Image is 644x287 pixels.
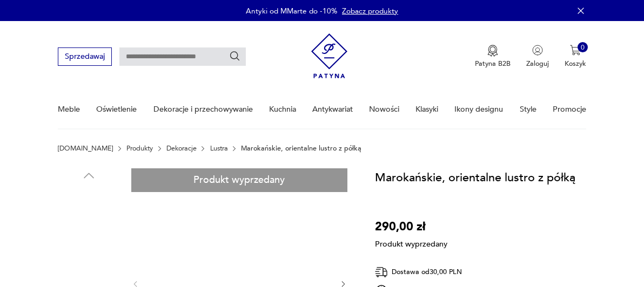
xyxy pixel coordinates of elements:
button: Zaloguj [526,45,549,69]
a: Ikona medaluPatyna B2B [475,45,511,69]
a: Meble [58,91,80,128]
a: Antykwariat [312,91,353,128]
img: Patyna - sklep z meblami i dekoracjami vintage [311,30,347,82]
img: Ikona koszyka [570,45,581,56]
button: Szukaj [229,51,241,63]
p: Marokańskie, orientalne lustro z półką [241,145,361,152]
img: Ikonka użytkownika [532,45,543,56]
a: Lustra [210,145,228,152]
a: Nowości [369,91,399,128]
a: [DOMAIN_NAME] [58,145,113,152]
button: Patyna B2B [475,45,511,69]
a: Produkty [126,145,153,152]
a: Dekoracje i przechowywanie [153,91,253,128]
img: Ikona medalu [487,45,498,57]
p: 290,00 zł [375,217,447,236]
p: Zaloguj [526,59,549,69]
a: Ikony designu [454,91,503,128]
h1: Marokańskie, orientalne lustro z półką [375,168,575,187]
a: Dekoracje [166,145,197,152]
a: Sprzedawaj [58,54,111,60]
button: 0Koszyk [565,45,586,69]
a: Promocje [553,91,586,128]
a: Oświetlenie [96,91,137,128]
p: Patyna B2B [475,59,511,69]
p: Antyki od MMarte do -10% [246,6,337,16]
img: Ikona dostawy [375,265,388,279]
div: 0 [578,42,588,53]
a: Zobacz produkty [342,6,398,16]
a: Klasyki [415,91,438,128]
p: Produkt wyprzedany [375,236,447,250]
a: Kuchnia [269,91,296,128]
div: Dostawa od 30,00 PLN [375,265,495,279]
button: Sprzedawaj [58,47,111,65]
p: Koszyk [565,59,586,69]
a: Style [520,91,536,128]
